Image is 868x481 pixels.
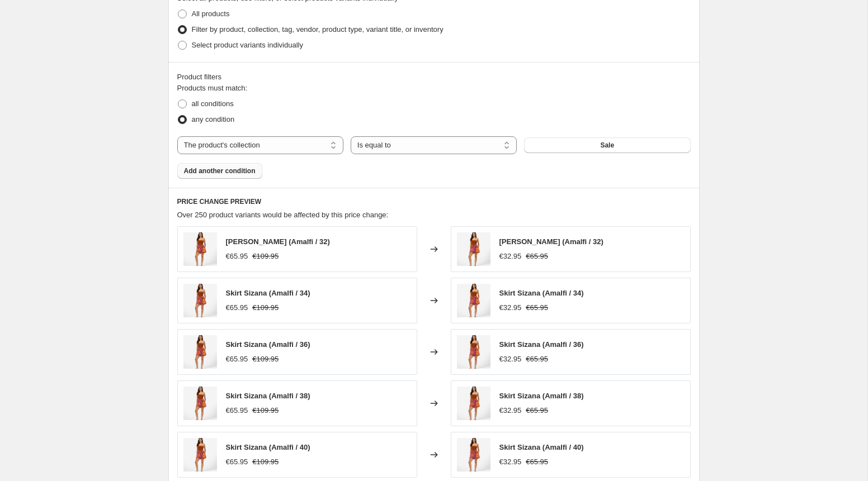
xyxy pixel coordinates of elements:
strike: €65.95 [526,405,548,416]
h6: PRICE CHANGE PREVIEW [177,197,691,206]
img: SIZANA_AMALFI_FRONT_80x.jpg [183,284,217,317]
div: €32.95 [499,302,522,313]
span: Skirt Sizana (Amalfi / 40) [226,443,310,451]
button: Add another condition [177,163,262,179]
span: Select product variants individually [192,41,303,49]
strike: €65.95 [526,302,548,313]
strike: €109.95 [252,251,279,262]
img: SIZANA_AMALFI_FRONT_80x.jpg [457,232,490,266]
div: €32.95 [499,354,522,365]
span: Skirt Sizana (Amalfi / 36) [226,340,310,349]
div: €65.95 [226,302,248,313]
img: SIZANA_AMALFI_FRONT_80x.jpg [457,438,490,472]
div: €32.95 [499,405,522,416]
span: Filter by product, collection, tag, vendor, product type, variant title, or inventory [192,25,444,34]
div: €32.95 [499,251,522,262]
img: SIZANA_AMALFI_FRONT_80x.jpg [457,335,490,369]
img: SIZANA_AMALFI_FRONT_80x.jpg [183,438,217,472]
img: SIZANA_AMALFI_FRONT_80x.jpg [457,284,490,317]
button: Sale [524,137,690,153]
div: €65.95 [226,354,248,365]
span: Skirt Sizana (Amalfi / 34) [226,289,310,297]
img: SIZANA_AMALFI_FRONT_80x.jpg [183,335,217,369]
div: €65.95 [226,456,248,468]
img: SIZANA_AMALFI_FRONT_80x.jpg [183,387,217,420]
span: Over 250 product variants would be affected by this price change: [177,211,389,219]
span: [PERSON_NAME] (Amalfi / 32) [226,237,330,246]
strike: €109.95 [252,405,279,416]
div: €65.95 [226,251,248,262]
strike: €65.95 [526,354,548,365]
span: [PERSON_NAME] (Amalfi / 32) [499,237,603,246]
span: Skirt Sizana (Amalfi / 36) [499,340,584,349]
strike: €109.95 [252,456,279,468]
span: Sale [600,141,614,150]
span: Products must match: [177,84,248,92]
strike: €109.95 [252,354,279,365]
div: €32.95 [499,456,522,468]
span: All products [192,9,230,18]
span: Add another condition [184,166,256,175]
div: Product filters [177,72,691,83]
strike: €65.95 [526,456,548,468]
img: SIZANA_AMALFI_FRONT_80x.jpg [457,387,490,420]
span: Skirt Sizana (Amalfi / 38) [499,392,584,400]
span: Skirt Sizana (Amalfi / 34) [499,289,584,297]
span: Skirt Sizana (Amalfi / 38) [226,392,310,400]
div: €65.95 [226,405,248,416]
strike: €65.95 [526,251,548,262]
span: Skirt Sizana (Amalfi / 40) [499,443,584,451]
span: all conditions [192,99,234,108]
img: SIZANA_AMALFI_FRONT_80x.jpg [183,232,217,266]
strike: €109.95 [252,302,279,313]
span: any condition [192,115,235,123]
